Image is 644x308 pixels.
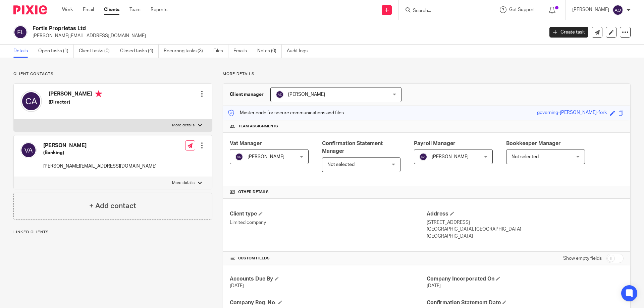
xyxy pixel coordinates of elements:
[213,45,228,58] a: Files
[427,299,624,306] h4: Confirmation Statement Date
[33,25,438,32] h2: Fortis Proprietas Ltd
[414,141,455,146] span: Payroll Manager
[49,90,102,99] h4: [PERSON_NAME]
[20,142,37,158] img: svg%3E
[276,90,284,99] img: svg%3E
[13,25,28,39] img: svg%3E
[506,141,561,146] span: Bookkeeper Manager
[43,142,157,149] h4: [PERSON_NAME]
[509,7,535,12] span: Get Support
[230,91,264,98] h3: Client manager
[172,123,195,128] p: More details
[427,219,624,226] p: [STREET_ADDRESS]
[287,45,313,58] a: Audit logs
[230,219,427,226] p: Limited company
[43,163,157,170] p: [PERSON_NAME][EMAIL_ADDRESS][DOMAIN_NAME]
[248,155,284,159] span: [PERSON_NAME]
[13,45,33,58] a: Details
[43,149,157,156] h5: (Banking)
[230,210,427,218] h4: Client type
[238,189,269,195] span: Other details
[288,92,325,97] span: [PERSON_NAME]
[223,71,631,77] p: More details
[120,45,159,58] a: Closed tasks (4)
[238,124,278,129] span: Team assignments
[572,6,609,13] p: [PERSON_NAME]
[230,299,427,306] h4: Company Reg. No.
[89,201,136,211] h4: + Add contact
[62,6,73,13] a: Work
[38,45,74,58] a: Open tasks (1)
[230,284,244,288] span: [DATE]
[164,45,208,58] a: Recurring tasks (3)
[427,210,624,218] h4: Address
[230,275,427,283] h4: Accounts Due By
[228,110,344,116] p: Master code for secure communications and files
[233,45,252,58] a: Emails
[33,33,539,39] p: [PERSON_NAME][EMAIL_ADDRESS][DOMAIN_NAME]
[563,255,602,262] label: Show empty fields
[13,230,212,235] p: Linked clients
[327,162,355,167] span: Not selected
[20,90,42,112] img: svg%3E
[432,155,469,159] span: [PERSON_NAME]
[49,99,102,106] h5: (Director)
[151,6,167,13] a: Reports
[257,45,282,58] a: Notes (0)
[412,8,473,14] input: Search
[427,284,441,288] span: [DATE]
[230,256,427,261] h4: CUSTOM FIELDS
[79,45,115,58] a: Client tasks (0)
[549,27,588,38] a: Create task
[104,6,119,13] a: Clients
[427,233,624,240] p: [GEOGRAPHIC_DATA]
[427,226,624,233] p: [GEOGRAPHIC_DATA], [GEOGRAPHIC_DATA]
[129,6,141,13] a: Team
[612,5,623,15] img: svg%3E
[13,5,47,14] img: Pixie
[419,153,427,161] img: svg%3E
[512,155,539,159] span: Not selected
[95,90,102,97] i: Primary
[537,109,607,117] div: governing-[PERSON_NAME]-fork
[230,141,262,146] span: Vat Manager
[427,275,624,283] h4: Company Incorporated On
[322,141,383,154] span: Confirmation Statement Manager
[83,6,94,13] a: Email
[13,71,212,77] p: Client contacts
[172,180,195,186] p: More details
[235,153,243,161] img: svg%3E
